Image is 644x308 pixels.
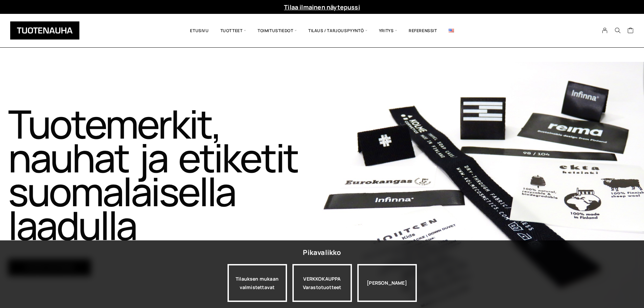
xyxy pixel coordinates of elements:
h1: Tuotemerkit, nauhat ja etiketit suomalaisella laadulla​ [8,107,321,242]
span: Tilaus / Tarjouspyyntö [303,19,373,42]
a: My Account [598,27,612,33]
img: Tuotenauha Oy [10,21,79,40]
img: English [449,29,454,32]
a: Referenssit [403,19,443,42]
a: Tilaa ilmainen näytepussi [284,3,360,11]
a: Tilauksen mukaan valmistettavat [228,264,287,302]
div: VERKKOKAUPPA Varastotuotteet [292,264,352,302]
span: Tuotteet [215,19,252,42]
span: Yritys [373,19,403,42]
a: Etusivu [184,19,214,42]
button: Search [611,27,624,33]
a: VERKKOKAUPPAVarastotuotteet [292,264,352,302]
div: Pikavalikko [303,246,341,259]
a: Cart [627,27,634,35]
span: Toimitustiedot [252,19,303,42]
div: [PERSON_NAME] [357,264,417,302]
